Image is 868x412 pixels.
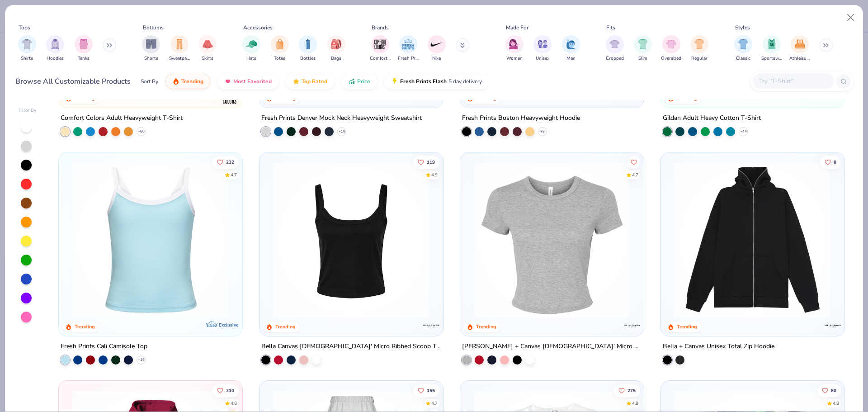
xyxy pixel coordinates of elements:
[269,161,434,318] img: 8af284bf-0d00-45ea-9003-ce4b9a3194ad
[536,55,549,62] span: Unisex
[213,156,239,168] button: Like
[243,24,273,32] div: Accessories
[370,35,391,62] div: filter for Comfort Colors
[302,78,327,85] span: Top Rated
[68,161,233,318] img: a25d9891-da96-49f3-a35e-76288174bf3a
[627,156,640,168] button: Like
[286,74,334,89] button: Top Rated
[46,35,64,62] div: filter for Hoodies
[331,55,341,62] span: Bags
[61,341,147,352] div: Fresh Prints Cali Camisole Top
[795,39,805,49] img: Athleisure Image
[566,55,576,62] span: Men
[606,24,615,32] div: Fits
[670,161,835,318] img: b1a53f37-890a-4b9a-8962-a1b7c70e022e
[169,55,190,62] span: Sweatpants
[339,129,345,134] span: + 10
[341,74,377,89] button: Price
[469,161,635,318] img: aa15adeb-cc10-480b-b531-6e6e449d5067
[734,35,752,62] button: filter button
[666,39,676,49] img: Oversized Image
[271,35,289,62] div: filter for Totes
[428,35,446,62] button: filter button
[758,76,828,86] input: Try "T-Shirt"
[632,400,638,407] div: 4.8
[540,129,545,134] span: + 9
[261,341,441,352] div: Bella Canvas [DEMOGRAPHIC_DATA]' Micro Ribbed Scoop Tank
[222,88,240,106] img: Comfort Colors logo
[169,35,190,62] button: filter button
[331,39,341,49] img: Bags Image
[634,161,800,318] img: 28425ec1-0436-412d-a053-7d6557a5cd09
[46,35,64,62] button: filter button
[370,55,391,62] span: Comfort Colors
[370,35,391,62] button: filter button
[47,55,64,62] span: Hoodies
[398,35,419,62] div: filter for Fresh Prints
[638,39,648,49] img: Slim Image
[303,39,313,49] img: Bottles Image
[391,78,398,85] img: flash.gif
[224,78,231,85] img: most_fav.gif
[767,39,777,49] img: Sportswear Image
[566,39,576,49] img: Men Image
[78,55,90,62] span: Tanks
[823,316,841,334] img: Bella + Canvas logo
[627,388,636,393] span: 275
[398,55,419,62] span: Fresh Prints
[538,39,548,49] img: Unisex Image
[398,35,419,62] button: filter button
[242,35,260,62] button: filter button
[357,78,370,85] span: Price
[789,55,810,62] span: Athleisure
[142,35,160,62] div: filter for Shorts
[143,24,164,32] div: Bottoms
[300,55,316,62] span: Bottles
[634,35,652,62] button: filter button
[734,35,752,62] div: filter for Classic
[61,113,183,124] div: Comfort Colors Adult Heavyweight T-Shirt
[226,388,235,393] span: 210
[15,76,131,87] div: Browse All Customizable Products
[690,35,708,62] div: filter for Regular
[738,39,749,49] img: Classic Image
[606,35,624,62] div: filter for Cropped
[823,88,841,106] img: Gildan logo
[735,24,750,32] div: Styles
[165,74,210,89] button: Trending
[299,35,317,62] button: filter button
[413,384,439,397] button: Like
[761,35,782,62] div: filter for Sportswear
[18,35,36,62] button: filter button
[833,400,839,407] div: 4.8
[661,35,681,62] div: filter for Oversized
[533,35,552,62] button: filter button
[373,38,387,51] img: Comfort Colors Image
[400,78,447,85] span: Fresh Prints Flash
[327,35,345,62] button: filter button
[231,171,237,178] div: 4.7
[462,341,642,352] div: [PERSON_NAME] + Canvas [DEMOGRAPHIC_DATA]' Micro Ribbed Baby Tee
[820,156,841,168] button: Like
[427,160,435,164] span: 119
[663,341,774,352] div: Bella + Canvas Unisex Total Zip Hoodie
[663,113,761,124] div: Gildan Adult Heavy Cotton T-Shirt
[562,35,580,62] button: filter button
[661,35,681,62] button: filter button
[509,39,519,49] img: Women Image
[19,24,30,32] div: Tops
[422,316,440,334] img: Bella + Canvas logo
[372,24,389,32] div: Brands
[562,35,580,62] div: filter for Men
[761,35,782,62] button: filter button
[79,39,89,49] img: Tanks Image
[661,55,681,62] span: Oversized
[614,384,640,397] button: Like
[242,35,260,62] div: filter for Hats
[198,35,217,62] button: filter button
[506,55,523,62] span: Women
[138,357,145,362] span: + 16
[246,55,256,62] span: Hats
[427,388,435,393] span: 155
[175,39,184,49] img: Sweatpants Image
